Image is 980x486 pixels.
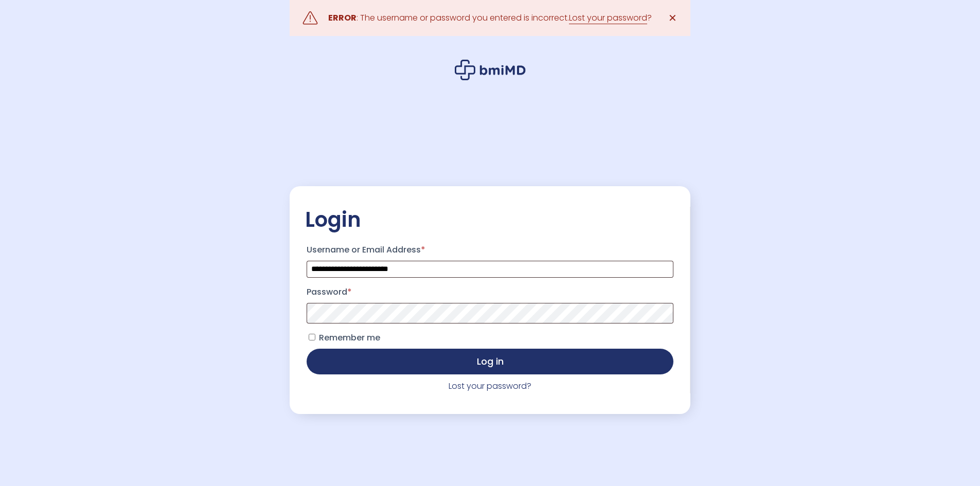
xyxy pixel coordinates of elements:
[328,11,652,25] div: : The username or password you entered is incorrect. ?
[307,349,673,374] button: Log in
[328,12,357,24] strong: ERROR
[305,207,675,232] h2: Login
[662,8,683,28] a: ✕
[319,332,380,344] span: Remember me
[309,334,315,340] input: Remember me
[668,11,677,25] span: ✕
[307,284,673,300] label: Password
[449,380,531,392] a: Lost your password?
[569,12,647,24] a: Lost your password
[307,242,673,258] label: Username or Email Address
